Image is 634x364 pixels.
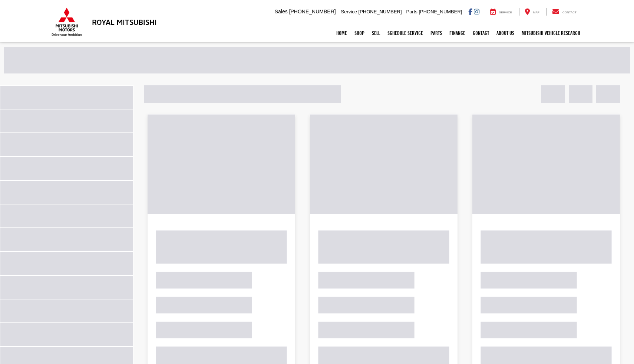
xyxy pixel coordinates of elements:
span: [PHONE_NUMBER] [419,9,462,14]
a: Mitsubishi Vehicle Research [518,24,584,42]
a: Sell [368,24,384,42]
a: Instagram: Click to visit our Instagram page [474,9,479,14]
img: Mitsubishi [50,7,83,36]
span: Map [533,11,539,14]
span: Service [499,11,512,14]
a: Finance [446,24,469,42]
a: Home [333,24,351,42]
a: Service [485,8,518,16]
h3: Royal Mitsubishi [92,18,157,26]
a: Parts: Opens in a new tab [427,24,446,42]
a: About Us [493,24,518,42]
span: Service [341,9,357,14]
span: Parts [406,9,417,14]
span: Sales [275,9,288,14]
a: Facebook: Click to visit our Facebook page [468,9,472,14]
a: Contact [469,24,493,42]
a: Contact [547,8,582,16]
span: [PHONE_NUMBER] [359,9,402,14]
a: Map [519,8,545,16]
span: Contact [562,11,577,14]
a: Shop [351,24,368,42]
a: Schedule Service: Opens in a new tab [384,24,427,42]
span: [PHONE_NUMBER] [289,9,336,14]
